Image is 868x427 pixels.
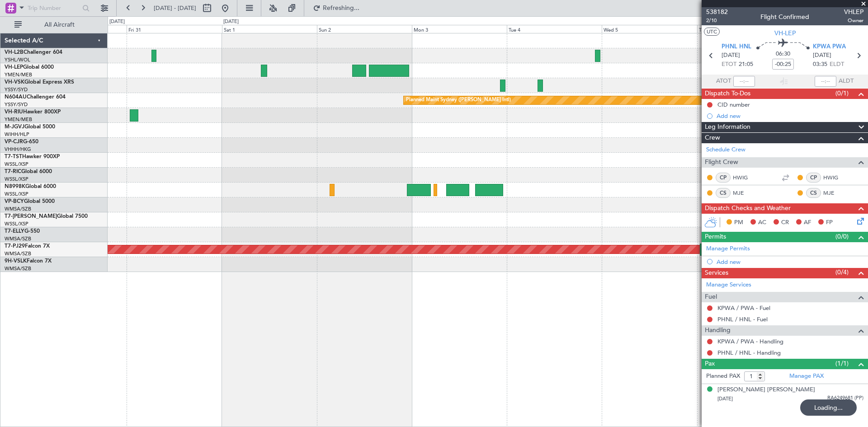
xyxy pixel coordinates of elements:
[5,116,32,123] a: YMEN/MEB
[706,7,728,17] span: 538182
[5,154,22,160] span: T7-TST
[705,89,750,99] span: Dispatch To-Dos
[5,139,38,145] a: VP-CJRG-650
[5,146,31,153] a: VHHH/HKG
[5,250,31,257] a: WMSA/SZB
[5,124,55,130] a: M-JGVJGlobal 5000
[706,145,745,155] a: Schedule Crew
[5,131,29,138] a: WIHH/HLP
[5,50,24,55] span: VH-L2B
[733,76,755,87] input: --:--
[706,281,751,290] a: Manage Services
[826,218,833,227] span: FP
[412,25,507,33] div: Mon 3
[705,359,715,369] span: Pax
[5,86,28,93] a: YSSY/SYD
[705,232,726,242] span: Permits
[24,22,95,28] span: All Aircraft
[776,50,790,59] span: 06:30
[789,372,824,381] a: Manage PAX
[830,60,844,69] span: ELDT
[5,154,60,160] a: T7-TSTHawker 900XP
[5,65,23,70] span: VH-LEP
[309,1,363,15] button: Refreshing...
[717,101,750,108] div: CID number
[154,4,196,12] span: [DATE] - [DATE]
[823,174,844,182] a: HWIG
[806,188,821,198] div: CS
[5,244,50,249] a: T7-PJ29Falcon 7X
[839,77,854,86] span: ALDT
[733,174,753,182] a: HWIG
[717,315,768,323] a: PHNL / HNL - Fuel
[109,18,125,26] div: [DATE]
[717,395,733,402] span: [DATE]
[602,25,697,33] div: Wed 5
[5,139,23,145] span: VP-CJR
[827,394,863,402] span: RA6249681 (PP)
[835,89,849,98] span: (0/1)
[5,214,88,219] a: T7-[PERSON_NAME]Global 7500
[716,173,731,183] div: CP
[406,94,511,107] div: Planned Maint Sydney ([PERSON_NAME] Intl)
[774,28,796,38] span: VH-LEP
[5,265,31,272] a: WMSA/SZB
[5,101,28,108] a: YSSY/SYD
[717,304,770,312] a: KPWA / PWA - Fuel
[697,25,792,33] div: Thu 6
[717,338,783,345] a: KPWA / PWA - Handling
[813,60,827,69] span: 03:35
[835,267,849,277] span: (0/4)
[5,206,31,212] a: WMSA/SZB
[5,109,23,115] span: VH-RIU
[734,218,743,227] span: PM
[717,258,863,266] div: Add new
[222,25,317,33] div: Sat 1
[5,244,25,249] span: T7-PJ29
[760,12,809,22] div: Flight Confirmed
[5,235,31,242] a: WMSA/SZB
[800,399,857,416] div: Loading...
[813,42,846,52] span: KPWA PWA
[5,258,52,264] a: 9H-VSLKFalcon 7X
[5,184,25,189] span: N8998K
[28,1,80,15] input: Trip Number
[706,17,728,24] span: 2/10
[507,25,602,33] div: Tue 4
[705,203,791,214] span: Dispatch Checks and Weather
[5,124,24,130] span: M-JGVJ
[5,109,61,115] a: VH-RIUHawker 800XP
[5,169,52,174] a: T7-RICGlobal 6000
[722,42,751,52] span: PHNL HNL
[5,161,28,168] a: WSSL/XSP
[317,25,412,33] div: Sun 2
[5,50,62,55] a: VH-L2BChallenger 604
[705,292,717,302] span: Fuel
[5,71,32,78] a: YMEN/MEB
[5,94,66,100] a: N604AUChallenger 604
[5,229,40,234] a: T7-ELLYG-550
[5,65,54,70] a: VH-LEPGlobal 6000
[5,169,21,174] span: T7-RIC
[5,199,24,204] span: VP-BCY
[739,60,753,69] span: 21:05
[722,60,736,69] span: ETOT
[705,325,731,336] span: Handling
[813,51,831,60] span: [DATE]
[5,199,55,204] a: VP-BCYGlobal 5000
[717,349,781,357] a: PHNL / HNL - Handling
[5,258,27,264] span: 9H-VSLK
[10,18,98,32] button: All Aircraft
[322,5,360,11] span: Refreshing...
[127,25,222,33] div: Fri 31
[804,218,811,227] span: AF
[5,191,28,197] a: WSSL/XSP
[716,188,731,198] div: CS
[835,232,849,241] span: (0/0)
[5,176,28,183] a: WSSL/XSP
[706,372,740,381] label: Planned PAX
[705,157,738,168] span: Flight Crew
[716,77,731,86] span: ATOT
[844,7,863,17] span: VHLEP
[717,385,815,394] div: [PERSON_NAME] [PERSON_NAME]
